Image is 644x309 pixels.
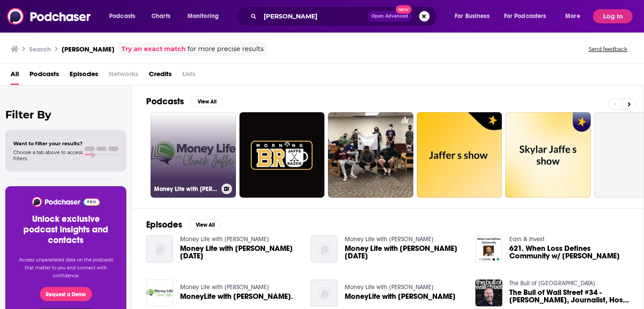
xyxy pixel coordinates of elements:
a: All [11,67,19,85]
a: Money Life with Chuck Jaffe 06-12-17 [345,245,465,260]
a: Charts [146,9,176,23]
a: The Bull of Wall Street #34 - Chuck Jaffe, Journalist, Host of “Moneylife with Chuck Jaffe” [509,289,629,304]
a: Episodes [70,67,98,85]
span: More [565,10,580,22]
span: Networks [109,67,138,85]
button: Log In [593,9,633,23]
a: Try an exact match [121,44,186,54]
span: New [396,5,412,14]
span: 621. When Loss Defines Community w/ [PERSON_NAME] [509,245,629,260]
span: The Bull of Wall Street #34 - [PERSON_NAME], Journalist, Host of “Moneylife with [PERSON_NAME]” [509,289,629,304]
button: open menu [449,9,500,23]
img: MoneyLife with Chuck Jaffe [311,280,338,306]
button: Open AdvancedNew [368,11,412,22]
span: Podcasts [109,10,135,22]
button: Send feedback [586,45,630,53]
a: MoneyLife with Chuck Jaffe. [180,293,293,300]
img: 621. When Loss Defines Community w/ Chuck Jaffe [475,235,502,262]
button: open menu [181,9,230,23]
span: MoneyLife with [PERSON_NAME] [345,293,456,300]
h3: Unlock exclusive podcast insights and contacts [16,214,116,246]
div: Search podcasts, credits, & more... [244,6,445,26]
a: Money Life with Chuck Jaffe [180,235,269,243]
a: Podcasts [29,67,59,85]
h2: Filter By [5,108,126,121]
span: Want to filter your results? [13,140,83,147]
span: For Podcasters [504,10,546,22]
a: MoneyLife with Chuck Jaffe [345,293,456,300]
a: Earn & Invest [509,235,545,243]
button: open menu [103,9,147,23]
button: Request a Demo [40,287,92,301]
h2: Podcasts [146,96,184,107]
h3: Money Life with [PERSON_NAME] [154,185,218,193]
span: Money Life with [PERSON_NAME] [DATE] [345,245,465,260]
span: Monitoring [188,10,219,22]
button: View All [189,220,221,230]
span: Open Advanced [372,14,408,18]
img: Podchaser - Follow, Share and Rate Podcasts [7,8,92,25]
img: Money Life with Chuck Jaffe 07-27-17 [146,235,173,262]
span: MoneyLife with [PERSON_NAME]. [180,293,293,300]
a: Money Life with [PERSON_NAME] [151,112,236,198]
h3: Search [29,45,51,53]
button: open menu [498,9,559,23]
span: for more precise results [188,44,264,54]
a: Money Life with Chuck Jaffe [345,283,434,291]
img: MoneyLife with Chuck Jaffe. [146,280,173,306]
img: The Bull of Wall Street #34 - Chuck Jaffe, Journalist, Host of “Moneylife with Chuck Jaffe” [475,280,502,306]
h2: Episodes [146,219,182,230]
a: Credits [149,67,172,85]
a: The Bull of Wall Street [509,280,595,287]
span: Lists [182,67,195,85]
button: open menu [559,9,591,23]
span: Choose a tab above to access filters. [13,149,83,162]
a: Money Life with Chuck Jaffe [180,283,269,291]
a: Money Life with Chuck Jaffe [345,235,434,243]
h3: [PERSON_NAME] [62,45,114,53]
p: Access unparalleled data on the podcasts that matter to you and connect with confidence. [16,256,116,280]
a: PodcastsView All [146,96,223,107]
a: 621. When Loss Defines Community w/ Chuck Jaffe [509,245,629,260]
button: View All [191,96,223,107]
a: Money Life with Chuck Jaffe 07-27-17 [180,245,300,260]
input: Search podcasts, credits, & more... [260,9,368,23]
span: For Business [455,10,489,22]
a: EpisodesView All [146,219,221,230]
span: Charts [151,10,170,22]
img: Money Life with Chuck Jaffe 06-12-17 [311,235,338,262]
img: Podchaser - Follow, Share and Rate Podcasts [31,197,100,207]
span: Money Life with [PERSON_NAME] [DATE] [180,245,300,260]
